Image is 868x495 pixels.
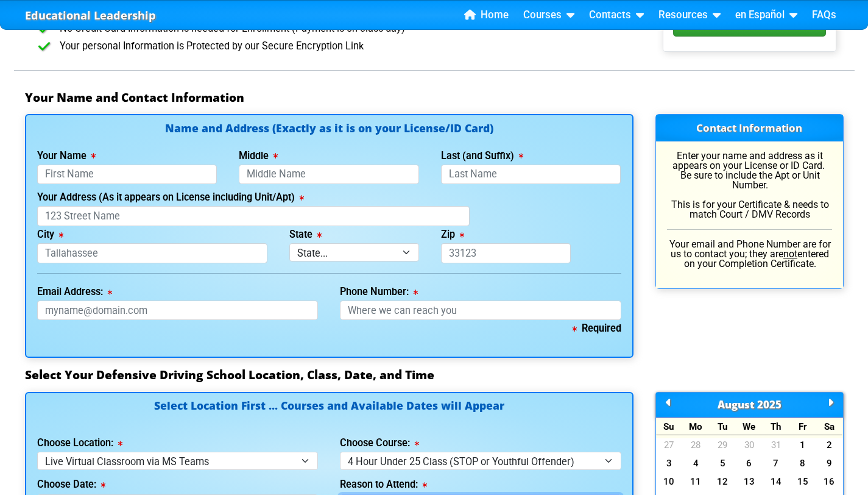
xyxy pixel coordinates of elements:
[656,115,843,141] h3: Contact Information
[789,439,816,451] a: 1
[807,6,841,24] a: FAQs
[709,439,736,451] a: 29
[763,457,789,469] a: 7
[656,418,683,435] div: Su
[37,287,112,297] label: Email Address:
[37,230,63,240] label: City
[340,480,427,490] label: Reason to Attend:
[718,397,755,411] span: August
[682,418,709,435] div: Mo
[459,6,513,24] a: Home
[736,418,763,435] div: We
[37,243,268,263] input: Tallahassee
[441,243,571,263] input: 33123
[709,457,736,469] a: 5
[682,475,709,488] a: 11
[239,165,419,185] input: Middle Name
[37,301,319,321] input: myname@domain.com
[25,368,844,382] h3: Select Your Defensive Driving School Location, Class, Date, and Time
[816,457,843,469] a: 9
[763,439,789,451] a: 31
[37,151,96,161] label: Your Name
[667,151,832,219] p: Enter your name and address as it appears on your License or ID Card. Be sure to include the Apt ...
[682,457,709,469] a: 4
[37,193,304,202] label: Your Address (As it appears on License including Unit/Apt)
[441,165,621,185] input: Last Name
[573,322,621,334] b: Required
[789,457,816,469] a: 8
[37,123,621,134] h4: Name and Address (Exactly as it is on your License/ID Card)
[730,6,802,24] a: en Español
[783,248,797,260] u: not
[584,6,649,24] a: Contacts
[757,397,782,411] span: 2025
[239,151,278,161] label: Middle
[656,439,683,451] a: 27
[816,439,843,451] a: 2
[763,418,789,435] div: Th
[816,475,843,488] a: 16
[709,418,736,435] div: Tu
[37,438,122,448] label: Choose Location:
[656,475,683,488] a: 10
[656,457,683,469] a: 3
[667,240,832,269] p: Your email and Phone Number are for us to contact you; they are entered on your Completion Certif...
[340,438,419,448] label: Choose Course:
[37,165,217,185] input: First Name
[789,418,816,435] div: Fr
[682,439,709,451] a: 28
[44,38,633,55] li: Your personal Information is Protected by our Secure Encryption Link
[816,418,843,435] div: Sa
[763,475,789,488] a: 14
[25,5,156,26] a: Educational Leadership
[709,475,736,488] a: 12
[736,439,763,451] a: 30
[736,457,763,469] a: 6
[736,475,763,488] a: 13
[441,230,464,240] label: Zip
[25,90,844,105] h3: Your Name and Contact Information
[340,287,418,297] label: Phone Number:
[789,475,816,488] a: 15
[654,6,725,24] a: Resources
[37,480,105,490] label: Choose Date:
[518,6,579,24] a: Courses
[37,206,470,226] input: 123 Street Name
[37,401,621,426] h4: Select Location First ... Courses and Available Dates will Appear
[441,151,523,161] label: Last (and Suffix)
[340,301,621,321] input: Where we can reach you
[289,230,322,240] label: State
